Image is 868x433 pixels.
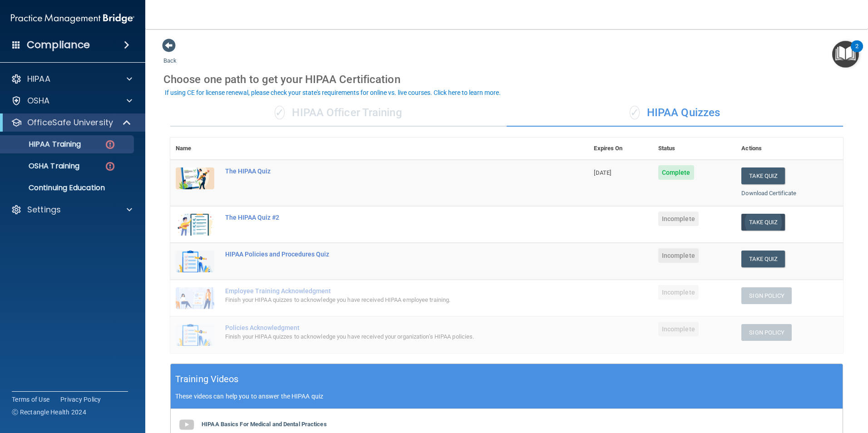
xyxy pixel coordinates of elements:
[658,285,699,300] span: Incomplete
[225,214,543,221] div: The HIPAA Quiz #2
[855,46,858,58] div: 2
[6,140,81,149] p: HIPAA Training
[6,183,130,192] p: Continuing Education
[225,295,543,305] div: Finish your HIPAA quizzes to acknowledge you have received HIPAA employee training.
[60,395,101,404] a: Privacy Policy
[741,167,785,184] button: Take Quiz
[27,95,50,106] p: OSHA
[225,324,543,331] div: Policies Acknowledgment
[27,117,113,128] p: OfficeSafe University
[658,322,699,336] span: Incomplete
[27,74,50,84] p: HIPAA
[741,251,785,267] button: Take Quiz
[823,370,857,405] iframe: Drift Widget Chat Controller
[658,165,694,180] span: Complete
[27,204,61,215] p: Settings
[165,89,501,96] div: If using CE for license renewal, please check your state's requirements for online vs. live cours...
[630,106,640,119] span: ✓
[104,139,116,150] img: danger-circle.6113f641.png
[12,395,49,404] a: Terms of Use
[163,88,502,97] button: If using CE for license renewal, please check your state's requirements for online vs. live cours...
[6,162,79,171] p: OSHA Training
[11,95,132,106] a: OSHA
[832,41,859,68] button: Open Resource Center, 2 new notifications
[202,421,327,428] b: HIPAA Basics For Medical and Dental Practices
[225,167,543,175] div: The HIPAA Quiz
[11,117,132,128] a: OfficeSafe University
[170,99,507,127] div: HIPAA Officer Training
[736,138,843,160] th: Actions
[741,190,796,197] a: Download Certificate
[170,138,220,160] th: Name
[507,99,843,127] div: HIPAA Quizzes
[741,324,792,341] button: Sign Policy
[741,214,785,231] button: Take Quiz
[225,251,543,258] div: HIPAA Policies and Procedures Quiz
[653,138,736,160] th: Status
[275,106,285,119] span: ✓
[27,39,90,51] h4: Compliance
[104,161,116,172] img: danger-circle.6113f641.png
[11,74,132,84] a: HIPAA
[225,331,543,342] div: Finish your HIPAA quizzes to acknowledge you have received your organization’s HIPAA policies.
[163,66,850,93] div: Choose one path to get your HIPAA Certification
[175,393,838,400] p: These videos can help you to answer the HIPAA quiz
[741,287,792,304] button: Sign Policy
[225,287,543,295] div: Employee Training Acknowledgment
[658,248,699,263] span: Incomplete
[175,371,239,387] h5: Training Videos
[11,10,134,28] img: PMB logo
[658,212,699,226] span: Incomplete
[588,138,652,160] th: Expires On
[12,408,86,417] span: Ⓒ Rectangle Health 2024
[11,204,132,215] a: Settings
[163,46,177,64] a: Back
[594,169,611,176] span: [DATE]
